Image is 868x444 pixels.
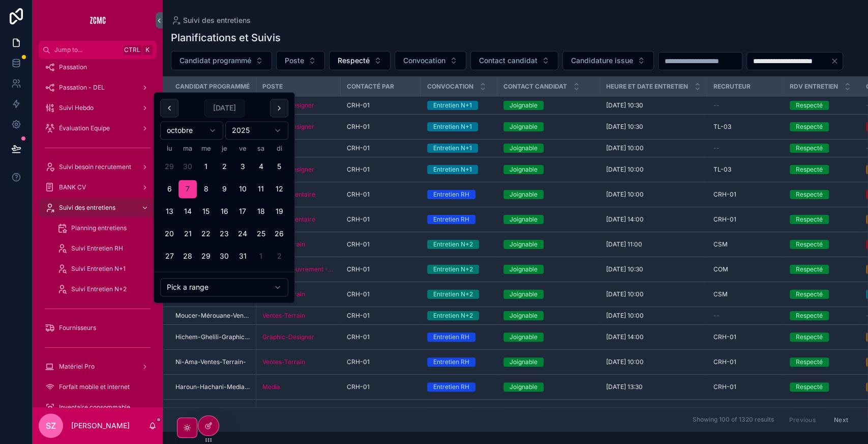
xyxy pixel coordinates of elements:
[427,144,491,153] a: Entretien N+1
[606,290,644,298] span: [DATE] 10:00
[713,190,777,199] a: CRH-01
[123,45,141,55] span: Ctrl
[427,311,491,320] a: Entretien N+2
[215,225,233,243] button: jeudi 23 octobre 2025
[713,333,736,341] span: CRH-01
[606,190,644,199] span: [DATE] 10:00
[606,290,701,298] a: [DATE] 10:00
[262,383,280,391] a: Media
[713,190,736,199] span: CRH-01
[606,240,701,248] a: [DATE] 11:00
[606,101,701,109] a: [DATE] 10:30
[59,363,95,371] span: Matériel Pro
[262,333,314,341] a: Graphic-Designer
[215,144,233,153] th: jeudi
[427,190,491,199] a: Entretien RH
[338,55,370,66] span: Respecté
[262,190,335,199] a: Ventes-sedentaire
[197,203,215,221] button: mercredi 15 octobre 2025
[790,165,854,174] a: Respecté
[197,144,215,153] th: mercredi
[270,144,288,153] th: dimanche
[33,59,163,407] div: scrollable content
[233,203,252,221] button: vendredi 17 octobre 2025
[427,122,491,131] a: Entretien N+1
[433,165,472,174] div: Entretien N+1
[790,122,854,131] a: Respecté
[713,312,720,320] span: --
[262,312,305,320] span: Ventes-Terrain
[606,333,644,341] span: [DATE] 14:00
[160,144,178,153] th: lundi
[233,247,252,266] button: vendredi 31 octobre 2025
[59,163,131,171] span: Suivi besoin recrutement
[59,124,110,132] span: Évaluation Equipe
[347,240,370,248] span: CRH-01
[796,215,823,224] div: Respecté
[427,382,491,392] a: Entretien RH
[39,78,157,97] a: Passation - DEL
[262,333,335,341] a: Graphic-Designer
[347,101,415,109] a: CRH-01
[183,15,251,25] span: Suivi des entretiens
[713,144,720,152] span: --
[197,225,215,243] button: mercredi 22 octobre 2025
[713,290,728,298] span: CSM
[233,225,252,243] button: vendredi 24 octobre 2025
[175,82,250,91] span: Candidat programmé
[262,240,335,248] a: Ventes-Terrain
[427,165,491,174] a: Entretien N+1
[160,180,178,199] button: lundi 6 octobre 2025
[510,332,537,342] div: Joignable
[606,165,644,174] span: [DATE] 10:00
[178,225,197,243] button: mardi 21 octobre 2025
[262,265,335,273] a: Agent Recouvrement -Front-
[606,333,701,341] a: [DATE] 14:00
[39,119,157,137] a: Évaluation Equipe
[479,55,537,66] span: Contact candidat
[713,82,751,91] span: Recruteur
[796,165,823,174] div: Respecté
[347,333,415,341] a: CRH-01
[347,383,370,391] span: CRH-01
[171,15,251,25] a: Suivi des entretiens
[503,357,594,367] a: Joignable
[215,203,233,221] button: jeudi 16 octobre 2025
[71,285,127,293] span: Suivi Entretien N+2
[39,41,157,59] button: Jump to...CtrlK
[606,265,643,273] span: [DATE] 10:30
[270,158,288,176] button: dimanche 5 octobre 2025
[270,247,288,266] button: dimanche 2 novembre 2025
[713,101,720,109] span: --
[347,215,415,224] a: CRH-01
[606,101,643,109] span: [DATE] 10:30
[252,203,270,221] button: samedi 18 octobre 2025
[347,290,415,298] a: CRH-01
[262,215,335,224] a: Ventes-sedentaire
[270,203,288,221] button: dimanche 19 octobre 2025
[713,383,777,391] a: CRH-01
[270,225,288,243] button: dimanche 26 octobre 2025
[215,158,233,176] button: jeudi 2 octobre 2025
[606,312,701,320] a: [DATE] 10:00
[606,144,701,152] a: [DATE] 10:00
[510,311,537,320] div: Joignable
[252,225,270,243] button: samedi 25 octobre 2025
[71,421,130,431] p: [PERSON_NAME]
[790,357,854,367] a: Respecté
[796,311,823,320] div: Respecté
[347,333,370,341] span: CRH-01
[433,215,469,224] div: Entretien RH
[713,240,777,248] a: CSM
[347,82,394,91] span: Contacté par
[59,63,87,71] span: Passation
[347,101,370,109] span: CRH-01
[51,219,157,237] a: Planning entretiens
[197,158,215,176] button: mercredi 1 octobre 2025
[503,311,594,320] a: Joignable
[503,144,594,153] a: Joignable
[39,319,157,337] a: Fournisseurs
[252,158,270,176] button: samedi 4 octobre 2025
[470,51,558,70] button: Select Button
[59,383,130,391] span: Forfait mobile et internet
